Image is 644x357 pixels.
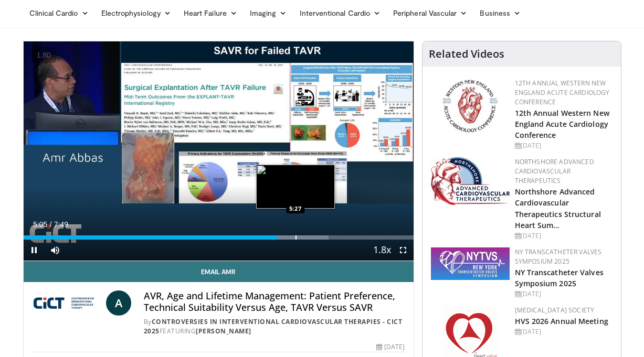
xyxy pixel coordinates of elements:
[144,317,403,336] a: Controversies in Interventional Cardiovascular Therapies - CICT 2025
[24,41,414,261] video-js: Video Player
[473,3,527,24] a: Business
[515,267,604,288] a: NY Transcatheter Valves Symposium 2025
[144,317,405,336] div: By FEATURING
[515,187,601,230] a: Northshore Advanced Cardiovascular Therapeutics Structural Heart Sum…
[50,220,52,229] span: /
[256,165,335,209] img: image.jpeg
[515,108,609,140] a: 12th Annual Western New England Acute Cardiology Conference
[515,247,602,266] a: NY Transcatheter Valves Symposium 2025
[196,327,251,336] a: [PERSON_NAME]
[293,3,387,24] a: Interventional Cardio
[515,306,595,315] a: [MEDICAL_DATA] Society
[431,157,510,205] img: 45d48ad7-5dc9-4e2c-badc-8ed7b7f471c1.jpg.150x105_q85_autocrop_double_scale_upscale_version-0.2.jpg
[106,290,131,316] a: A
[515,289,613,299] div: [DATE]
[515,157,594,185] a: NorthShore Advanced Cardiovascular Therapeutics
[387,3,473,24] a: Peripheral Vascular
[372,240,393,261] button: Playback Rate
[24,235,414,240] div: Progress Bar
[23,3,95,24] a: Clinical Cardio
[177,3,244,24] a: Heart Failure
[45,240,66,261] button: Mute
[515,79,610,106] a: 12th Annual Western New England Acute Cardiology Conference
[24,240,45,261] button: Pause
[393,240,414,261] button: Fullscreen
[431,247,510,280] img: 381df6ae-7034-46cc-953d-58fc09a18a66.png.150x105_q85_autocrop_double_scale_upscale_version-0.2.png
[32,290,102,316] img: Controversies in Interventional Cardiovascular Therapies - CICT 2025
[515,316,608,326] a: HVS 2026 Annual Meeting
[95,3,177,24] a: Electrophysiology
[429,48,504,60] h4: Related Videos
[54,220,68,229] span: 7:49
[24,261,414,282] a: Email Amr
[515,231,613,241] div: [DATE]
[33,220,47,229] span: 5:05
[441,79,499,134] img: 0954f259-7907-4053-a817-32a96463ecc8.png.150x105_q85_autocrop_double_scale_upscale_version-0.2.png
[515,327,613,337] div: [DATE]
[376,342,405,352] div: [DATE]
[515,141,613,150] div: [DATE]
[144,290,405,313] h4: AVR, Age and Lifetime Management: Patient Preference, Technical Suitability Versus Age, TAVR Vers...
[244,3,293,24] a: Imaging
